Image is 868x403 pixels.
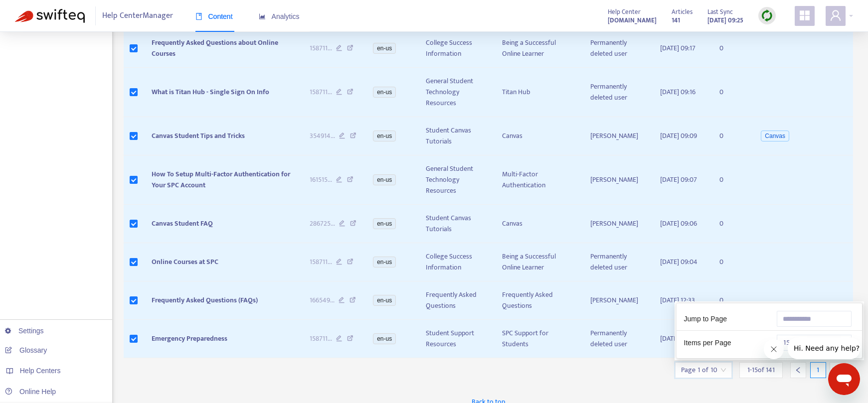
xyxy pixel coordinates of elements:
span: [DATE] 09:07 [660,174,697,185]
td: [PERSON_NAME] [582,205,652,243]
span: [DATE] 09:09 [660,130,697,141]
td: 0 [711,155,751,205]
span: Help Center Manager [102,6,173,25]
td: [PERSON_NAME] [582,281,652,320]
td: [PERSON_NAME] [582,117,652,155]
span: en-us [373,43,396,54]
td: 0 [711,117,751,155]
span: 158711 ... [310,43,332,54]
a: Glossary [5,346,47,354]
td: Permanently deleted user [582,320,652,358]
td: Being a Successful Online Learner [494,243,583,281]
td: Canvas [494,205,583,243]
a: Settings [5,327,44,335]
span: [DATE] 09:06 [660,218,697,229]
span: 286725 ... [310,218,335,229]
td: 0 [711,243,751,281]
span: Help Center [608,6,641,17]
td: General Student Technology Resources [418,68,494,117]
iframe: Close message [764,339,784,359]
span: en-us [373,333,396,344]
td: 0 [711,29,751,68]
div: 1 [810,362,826,378]
span: [DATE] 09:17 [660,42,695,54]
span: Items per Page [684,339,731,347]
span: Frequently Asked Questions about Online Courses [152,37,278,59]
span: Emergency Preparedness [152,333,227,344]
td: Permanently deleted user [582,29,652,68]
span: How To Setup Multi-Factor Authentication for Your SPC Account [152,168,290,191]
span: What is Titan Hub - Single Sign On Info [152,86,269,98]
span: en-us [373,131,396,141]
td: Student Canvas Tutorials [418,205,494,243]
span: Help Centers [20,367,61,375]
span: book [195,13,202,20]
span: user [830,9,842,21]
strong: 141 [672,15,680,26]
span: Canvas [761,131,789,141]
span: Frequently Asked Questions (FAQs) [152,294,258,306]
span: en-us [373,257,396,268]
span: 158711 ... [310,257,332,268]
span: area-chart [259,13,266,20]
td: Multi-Factor Authentication [494,155,583,205]
span: 158711 ... [310,333,332,344]
td: Student Canvas Tutorials [418,117,494,155]
td: 0 [711,68,751,117]
span: left [795,367,802,374]
td: Being a Successful Online Learner [494,29,583,68]
img: sync.dc5367851b00ba804db3.png [761,9,773,22]
span: Articles [672,6,693,17]
span: 158711 ... [310,87,332,98]
td: Titan Hub [494,68,583,117]
span: Content [195,12,233,20]
span: 166549 ... [310,295,335,306]
td: Frequently Asked Questions [494,281,583,320]
iframe: Message from company [788,337,860,359]
td: [PERSON_NAME] [582,155,652,205]
span: Analytics [259,12,300,20]
span: [DATE] 12:33 [660,294,695,306]
td: Canvas [494,117,583,155]
td: 0 [711,281,751,320]
strong: [DATE] 09:25 [707,15,743,26]
span: Online Courses at SPC [152,256,218,268]
span: Canvas Student FAQ [152,218,213,229]
td: Permanently deleted user [582,68,652,117]
td: SPC Support for Students [494,320,583,358]
span: Canvas Student Tips and Tricks [152,130,245,141]
span: appstore [799,9,811,21]
a: Online Help [5,388,56,396]
span: 1 - 15 of 141 [747,365,775,375]
span: Jump to Page [684,315,727,323]
td: Student Support Resources [418,320,494,358]
span: [DATE] 09:16 [660,86,695,98]
span: 354914 ... [310,131,335,141]
a: [DOMAIN_NAME] [608,14,657,26]
span: en-us [373,87,396,98]
span: en-us [373,174,396,185]
td: Frequently Asked Questions [418,281,494,320]
img: Swifteq [15,9,85,23]
span: [DATE] 12:29 [660,333,695,344]
span: Last Sync [707,6,733,17]
td: General Student Technology Resources [418,155,494,205]
span: 161515 ... [310,174,332,185]
span: en-us [373,218,396,229]
iframe: Button to launch messaging window [828,363,860,395]
span: [DATE] 09:04 [660,256,697,268]
td: College Success Information [418,29,494,68]
td: 0 [711,205,751,243]
td: College Success Information [418,243,494,281]
td: Permanently deleted user [582,243,652,281]
span: 15 [783,335,846,350]
span: en-us [373,295,396,306]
